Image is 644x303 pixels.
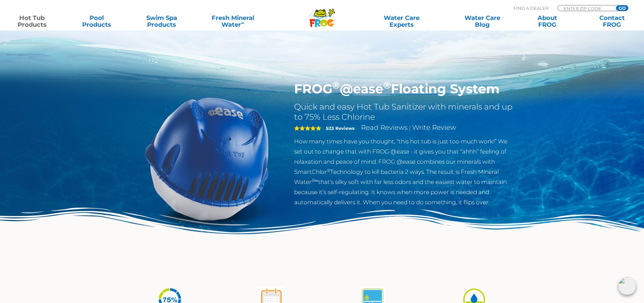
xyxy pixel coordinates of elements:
img: openIcon [618,277,636,295]
a: Swim SpaProducts [137,15,187,28]
a: Water CareBlog [457,15,507,28]
sup: ∞ [241,20,244,25]
input: GO [616,5,628,11]
a: AboutFROG [522,15,572,28]
a: Read Reviews [361,123,408,132]
a: Water CareExperts [361,15,443,28]
h2: Quick and easy Hot Tub Sanitizer with minerals and up to 75% Less Chlorine [294,102,515,122]
h1: FROG @ease Floating System [294,81,515,97]
a: Hot TubProducts [7,15,57,28]
input: Zip Code Form [563,5,609,11]
span: | [409,125,411,131]
p: Find A Dealer [514,5,549,11]
a: Fresh MineralWater∞ [201,15,264,28]
sup: ® [383,79,391,91]
sup: ®∞ [312,178,318,183]
sup: ® [327,168,330,173]
sup: ® [332,79,340,91]
img: hot-tub-product-atease-system.png [129,81,284,236]
a: ContactFROG [587,15,637,28]
a: Write Review [412,123,456,132]
a: PoolProducts [72,15,122,28]
p: How many times have you thought, “this hot tub is just too much work!” We set out to change that ... [294,136,515,207]
span: 5 [294,125,321,131]
strong: 523 Reviews [326,125,355,131]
